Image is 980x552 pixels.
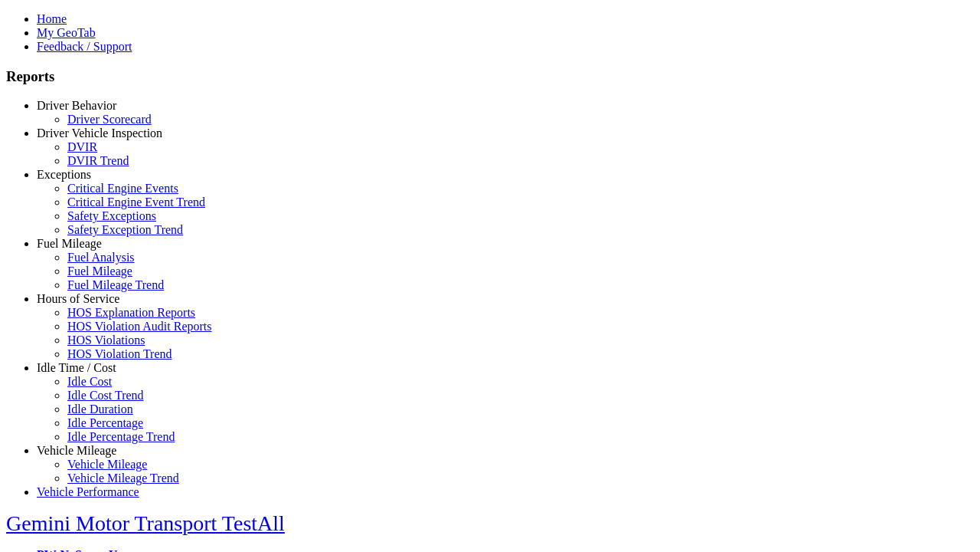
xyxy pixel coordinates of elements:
[6,68,974,85] h3: Reports
[37,292,119,305] a: Hours of Service
[37,127,162,140] a: Driver Vehicle Inspection
[67,140,97,153] a: DVIR
[37,12,67,25] a: Home
[37,361,116,374] a: Idle Time / Cost
[67,182,178,195] a: Critical Engine Events
[67,264,132,278] a: Fuel Mileage
[37,26,96,39] a: My GeoTab
[67,389,144,402] a: Idle Cost Trend
[67,154,129,167] a: DVIR Trend
[67,347,172,360] a: HOS Violation Trend
[37,40,132,53] a: Feedback / Support
[67,375,112,388] a: Idle Cost
[37,485,139,498] a: Vehicle Performance
[67,113,152,126] a: Driver Scorecard
[67,195,205,209] a: Critical Engine Event Trend
[67,251,135,264] a: Fuel Analysis
[67,472,179,485] a: Vehicle Mileage Trend
[67,320,212,333] a: HOS Violation Audit Reports
[37,168,91,181] a: Exceptions
[67,402,133,416] a: Idle Duration
[37,444,116,457] a: Vehicle Mileage
[67,209,156,222] a: Safety Exceptions
[67,333,145,347] a: HOS Violations
[67,416,143,429] a: Idle Percentage
[37,237,102,250] a: Fuel Mileage
[67,458,147,471] a: Vehicle Mileage
[67,223,183,236] a: Safety Exception Trend
[6,511,285,535] a: Gemini Motor Transport TestAll
[67,278,164,291] a: Fuel Mileage Trend
[67,306,195,319] a: HOS Explanation Reports
[37,99,116,112] a: Driver Behavior
[67,430,175,443] a: Idle Percentage Trend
